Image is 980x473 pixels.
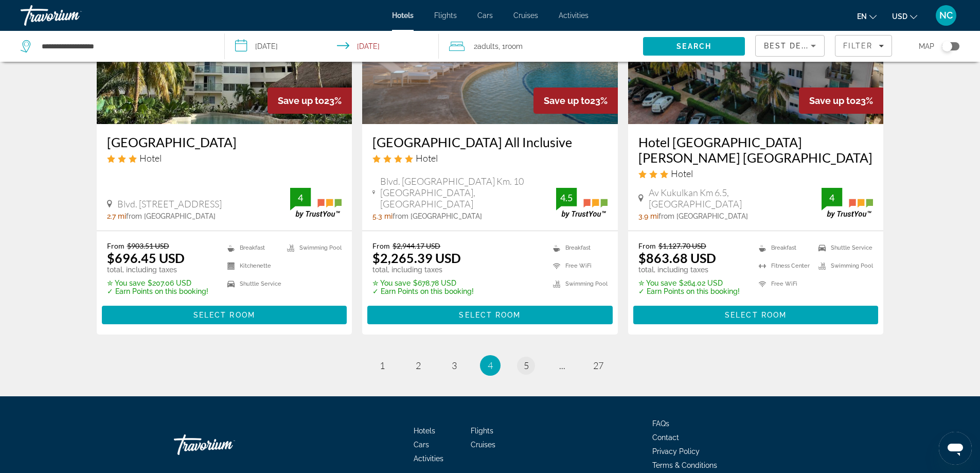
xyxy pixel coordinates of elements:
[638,212,658,220] span: 3.9 mi
[268,87,352,114] div: 23%
[548,277,608,290] li: Swimming Pool
[174,429,277,460] a: Go Home
[102,306,347,324] button: Select Room
[638,134,874,165] a: Hotel [GEOGRAPHIC_DATA][PERSON_NAME] [GEOGRAPHIC_DATA]
[754,259,813,272] li: Fitness Center
[638,279,740,287] p: $264.02 USD
[102,308,347,319] a: Select Room
[107,266,208,274] p: total, including taxes
[533,87,618,114] div: 23%
[434,11,457,20] a: Flights
[513,11,538,20] a: Cruises
[835,35,892,57] button: Filters
[548,259,608,272] li: Free WiFi
[857,12,867,21] span: en
[524,360,529,371] span: 5
[474,39,498,54] span: 2
[809,95,856,106] span: Save up to
[107,241,124,250] span: From
[372,241,390,250] span: From
[498,39,523,54] span: , 1
[97,355,884,376] nav: Pagination
[372,212,393,220] span: 5.3 mi
[439,31,643,62] button: Travelers: 2 adults, 0 children
[107,134,342,150] a: [GEOGRAPHIC_DATA]
[652,433,679,442] span: Contact
[372,152,608,164] div: 4 star Hotel
[282,241,342,254] li: Swimming Pool
[414,427,435,435] a: Hotels
[725,311,787,319] span: Select Room
[764,42,817,50] span: Best Deals
[452,360,457,371] span: 3
[126,212,216,220] span: from [GEOGRAPHIC_DATA]
[649,187,822,209] span: Av Kukulkan Km 6.5, [GEOGRAPHIC_DATA]
[380,176,556,209] span: Blvd. [GEOGRAPHIC_DATA] Km. 10 [GEOGRAPHIC_DATA], [GEOGRAPHIC_DATA]
[393,241,440,250] del: $2,944.17 USD
[559,360,565,371] span: ...
[107,212,126,220] span: 2.7 mi
[41,39,209,54] input: Search hotel destination
[643,37,745,56] button: Search
[633,308,879,319] a: Select Room
[393,212,482,220] span: from [GEOGRAPHIC_DATA]
[754,277,813,290] li: Free WiFi
[638,168,874,179] div: 3 star Hotel
[652,447,700,456] a: Privacy Policy
[813,259,873,272] li: Swimming Pool
[593,360,603,371] span: 27
[652,461,717,469] a: Terms & Conditions
[857,9,877,24] button: Change language
[139,152,162,164] span: Hotel
[638,266,740,274] p: total, including taxes
[372,287,474,295] p: ✓ Earn Points on this booking!
[559,11,589,20] a: Activities
[21,2,123,29] a: Travorium
[754,241,813,254] li: Breakfast
[414,454,443,463] span: Activities
[676,42,711,50] span: Search
[367,308,613,319] a: Select Room
[416,360,421,371] span: 2
[764,40,816,52] mat-select: Sort by
[225,31,439,62] button: Select check in and out date
[459,311,521,319] span: Select Room
[471,427,493,435] a: Flights
[222,241,282,254] li: Breakfast
[813,241,873,254] li: Shuttle Service
[822,188,873,218] img: TrustYou guest rating badge
[638,287,740,295] p: ✓ Earn Points on this booking!
[477,11,493,20] a: Cars
[658,212,748,220] span: from [GEOGRAPHIC_DATA]
[107,279,208,287] p: $207.06 USD
[107,250,185,266] ins: $696.45 USD
[416,152,438,164] span: Hotel
[544,95,590,106] span: Save up to
[556,191,577,204] div: 4.5
[222,277,282,290] li: Shuttle Service
[392,11,414,20] a: Hotels
[127,241,169,250] del: $903.51 USD
[799,87,883,114] div: 23%
[193,311,255,319] span: Select Room
[107,152,342,164] div: 3 star Hotel
[414,441,429,449] a: Cars
[658,241,706,250] del: $1,127.70 USD
[638,279,676,287] span: ✮ You save
[372,134,608,150] h3: [GEOGRAPHIC_DATA] All Inclusive
[892,9,917,24] button: Change currency
[633,306,879,324] button: Select Room
[939,432,972,465] iframe: Button to launch messaging window
[367,306,613,324] button: Select Room
[939,10,953,21] span: NC
[822,191,842,204] div: 4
